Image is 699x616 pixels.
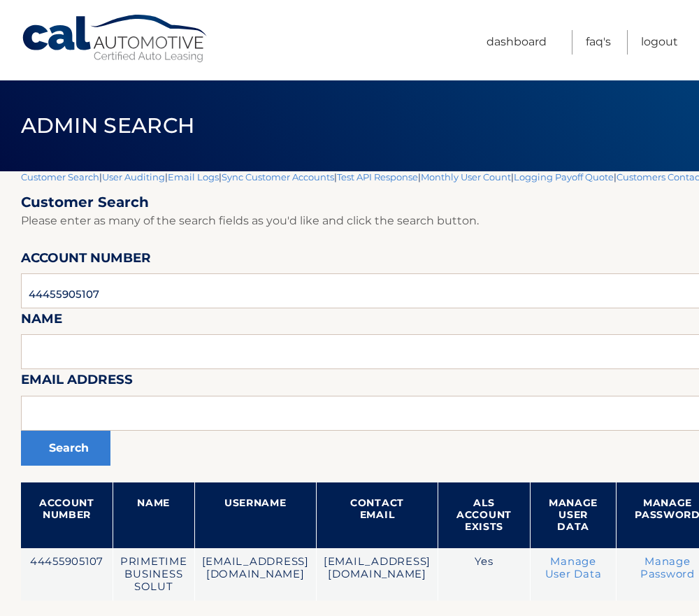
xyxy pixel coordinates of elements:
[222,171,334,182] a: Sync Customer Accounts
[21,113,195,138] span: Admin Search
[21,548,113,601] td: 44455905107
[21,171,99,182] a: Customer Search
[530,482,616,548] th: Manage User Data
[21,482,113,548] th: Account Number
[316,482,438,548] th: Contact Email
[438,548,531,601] td: Yes
[21,308,62,334] label: Name
[168,171,219,182] a: Email Logs
[586,30,611,55] a: FAQ's
[337,171,418,182] a: Test API Response
[641,30,678,55] a: Logout
[514,171,614,182] a: Logging Payoff Quote
[545,555,602,580] a: Manage User Data
[421,171,511,182] a: Monthly User Count
[113,548,194,601] td: PRIMETIME BUSINESS SOLUT
[113,482,194,548] th: Name
[21,431,110,466] button: Search
[194,482,316,548] th: Username
[640,555,695,580] a: Manage Password
[487,30,547,55] a: Dashboard
[438,482,531,548] th: ALS Account Exists
[316,548,438,601] td: [EMAIL_ADDRESS][DOMAIN_NAME]
[194,548,316,601] td: [EMAIL_ADDRESS][DOMAIN_NAME]
[21,14,210,64] a: Cal Automotive
[102,171,165,182] a: User Auditing
[21,248,151,273] label: Account Number
[21,369,133,395] label: Email Address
